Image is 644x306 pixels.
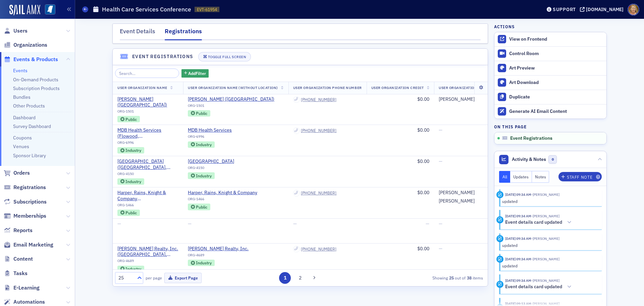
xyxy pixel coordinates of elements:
a: [PERSON_NAME] ([GEOGRAPHIC_DATA]) [188,96,274,102]
div: Generate AI Email Content [509,108,603,115]
span: User Organization Credit [371,85,424,90]
a: Reports [4,227,33,234]
div: Industry [117,147,144,154]
h5: Event details card updated [505,284,562,290]
div: [PHONE_NUMBER] [301,247,336,252]
div: Industry [125,180,141,183]
a: Survey Dashboard [13,123,51,129]
strong: 25 [448,275,455,281]
div: Control Room [509,51,603,57]
button: 2 [294,272,306,284]
span: Email Marketing [13,241,53,249]
span: — [293,221,297,227]
span: Add Filter [188,70,206,76]
a: [PHONE_NUMBER] [301,97,336,102]
span: Reports [13,227,33,234]
h1: Health Care Services Conference [102,5,191,13]
span: $0.00 [417,127,429,133]
button: Notes [532,171,549,183]
span: — [439,127,442,133]
a: View on Frontend [494,32,606,46]
a: Bundles [13,94,31,100]
span: E-Learning [13,284,40,292]
div: Update [496,235,503,242]
div: Toggle Full Screen [208,55,246,59]
div: Showing out of items [365,275,483,281]
div: ORG-4150 [188,166,249,172]
span: — [117,221,121,227]
a: On-Demand Products [13,77,58,83]
div: ORG-1466 [188,197,257,204]
time: 9/10/2025 09:34 AM [505,214,531,218]
div: Update [496,191,503,198]
button: 1 [279,272,291,284]
div: ORG-4689 [117,259,178,265]
img: SailAMX [9,5,40,15]
div: Staff Note [567,175,592,179]
span: Rachel Shirley [531,278,559,283]
div: ORG-1501 [117,109,178,116]
a: [PHONE_NUMBER] [301,190,336,195]
a: Art Download [494,75,606,90]
span: Rachel Shirley [531,192,559,197]
h5: Event details card updated [505,219,562,225]
span: Profile [628,4,639,15]
a: Dashboard [13,115,36,121]
time: 9/10/2025 09:34 AM [505,278,531,283]
span: User Organization Admins [439,85,493,90]
a: [PERSON_NAME] Realty, Inc. [188,246,249,252]
div: Public [196,112,207,115]
div: Industry [188,141,215,148]
button: Event details card updated [505,283,574,291]
div: ORG-1466 [117,203,178,210]
div: Industry [188,260,215,266]
a: [PERSON_NAME] [439,198,475,204]
span: Content [13,255,33,263]
a: Events [13,68,28,74]
a: [PERSON_NAME] [439,96,475,102]
div: 25 [118,274,133,281]
a: MDB Health Services (Flowood, [GEOGRAPHIC_DATA]) [117,127,178,139]
a: [PERSON_NAME] [439,190,475,196]
div: Industry [117,178,144,185]
div: Industry [196,174,212,178]
a: [PERSON_NAME] Realty, Inc. ([GEOGRAPHIC_DATA], [GEOGRAPHIC_DATA]) [117,246,178,258]
a: Harper, Rains, Knight & Company ([GEOGRAPHIC_DATA], [GEOGRAPHIC_DATA]) [117,190,178,202]
a: Harper, Rains, Knight & Company [188,190,257,196]
div: Industry [196,143,212,146]
div: Industry [196,261,212,265]
span: EVT-61954 [197,7,217,12]
div: ORG-6996 [188,134,249,141]
span: 0 [548,155,557,164]
span: Tasks [13,270,28,277]
span: $0.00 [417,96,429,102]
h4: Actions [494,24,515,30]
h4: Event Registrations [132,53,194,60]
span: Duckworth Realty, Inc. [188,246,249,252]
span: HORNE (Ridgeland) [188,96,274,102]
a: Coupons [13,135,32,141]
div: Public [188,204,210,210]
span: HORNE (Ridgeland) [117,96,178,108]
span: Subscriptions [13,198,47,206]
div: Activity [496,281,503,288]
span: Activity & Notes [512,156,546,163]
button: Staff Note [558,172,602,181]
a: [PHONE_NUMBER] [301,128,336,133]
div: Activity [496,216,503,223]
span: — [439,246,442,252]
div: updated [502,263,597,269]
button: All [499,171,511,183]
span: User Organization Name (Without Location) [188,85,278,90]
time: 9/10/2025 09:34 AM [505,236,531,241]
div: Public [125,118,137,121]
span: — [426,221,429,227]
button: Export Page [164,273,202,283]
div: Industry [125,267,141,271]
